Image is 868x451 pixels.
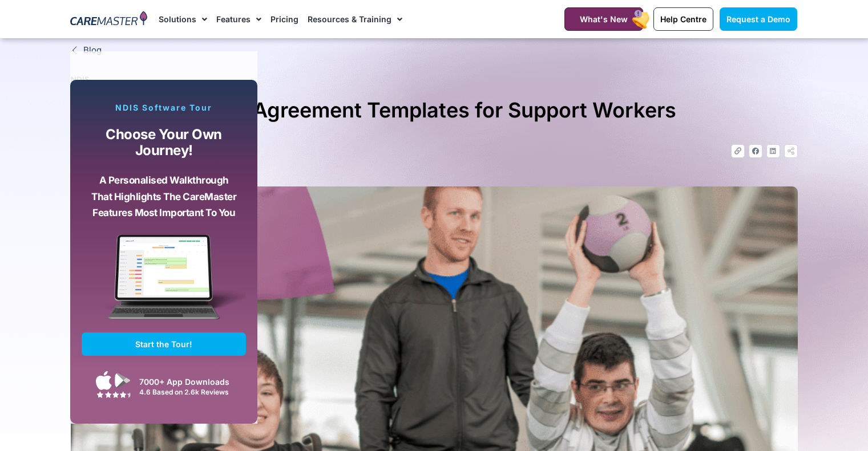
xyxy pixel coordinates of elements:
a: Request a Demo [720,7,797,31]
img: Google Play Store App Review Stars [96,391,131,398]
p: A personalised walkthrough that highlights the CareMaster features most important to you [90,172,237,221]
span: Blog [80,44,102,57]
a: What's New [564,7,643,31]
p: NDIS Software Tour [82,103,246,113]
a: Start the Tour! [82,332,246,356]
img: CareMaster Software Mockup on Screen [82,234,246,332]
img: Apple App Store Icon [96,371,112,390]
div: 7000+ App Downloads [139,376,240,388]
img: Google Play App Icon [115,372,131,389]
span: Start the Tour! [135,339,192,349]
div: 4.6 Based on 2.6k Reviews [139,388,240,396]
span: Request a Demo [726,14,790,24]
span: Help Centre [660,14,706,24]
a: Blog [71,44,798,57]
h1: Free NDIS Service Agreement Templates for Support Workers [71,94,798,127]
a: Help Centre [653,7,713,31]
p: Choose your own journey! [90,127,237,159]
img: CareMaster Logo [70,11,147,28]
span: What's New [580,14,628,24]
